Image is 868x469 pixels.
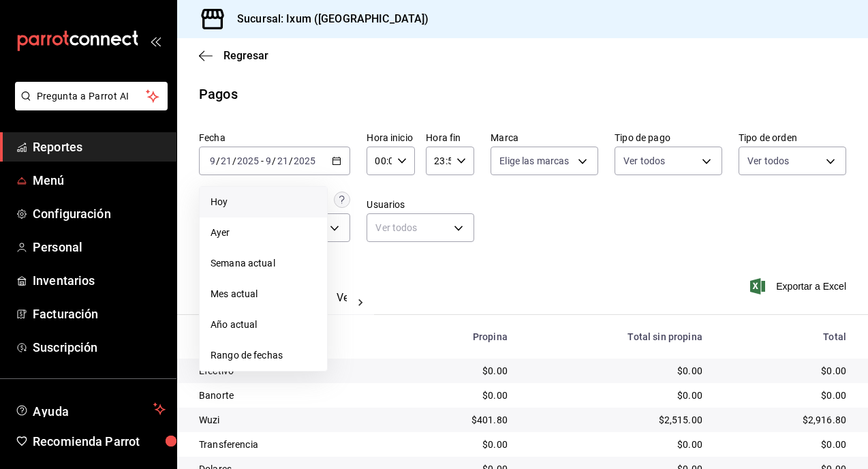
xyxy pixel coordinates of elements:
div: Wuzi [199,413,390,427]
div: Transferencia [199,438,390,451]
label: Tipo de pago [615,133,722,142]
input: -- [277,155,289,166]
div: $0.00 [529,389,702,402]
div: $2,515.00 [529,413,702,427]
input: -- [209,155,216,166]
input: -- [220,155,232,166]
span: / [289,155,293,166]
div: $0.00 [724,389,846,402]
span: Mes actual [211,287,316,301]
label: Hora inicio [367,133,415,142]
button: Ver pagos [337,291,388,314]
span: Inventarios [33,271,166,290]
input: ---- [236,155,260,166]
span: Semana actual [211,256,316,271]
span: Hoy [211,195,316,209]
label: Fecha [199,133,350,142]
span: Ayer [211,226,316,240]
span: Recomienda Parrot [33,432,166,451]
input: -- [265,155,272,166]
span: / [232,155,236,166]
span: Personal [33,238,166,256]
span: Reportes [33,138,166,156]
div: $0.00 [412,438,508,451]
label: Hora fin [426,133,474,142]
div: Pagos [199,84,238,104]
div: $2,916.80 [724,413,846,427]
span: - [261,155,264,166]
div: $0.00 [412,389,508,402]
a: Pregunta a Parrot AI [10,99,168,113]
div: $0.00 [529,438,702,451]
label: Usuarios [367,200,474,209]
button: Exportar a Excel [753,278,846,294]
span: Regresar [223,49,268,62]
span: Rango de fechas [211,348,316,363]
span: Facturación [33,305,166,323]
div: Ver todos [367,213,474,242]
div: $0.00 [529,364,702,378]
div: $0.00 [412,364,508,378]
span: Ver todos [747,154,789,168]
span: Pregunta a Parrot AI [37,89,146,104]
span: Ver todos [623,154,665,168]
div: $401.80 [412,413,508,427]
span: Suscripción [33,338,166,357]
span: Menú [33,171,166,190]
div: $0.00 [724,438,846,451]
span: Año actual [211,318,316,332]
span: Elige las marcas [499,154,569,168]
h3: Sucursal: Ixum ([GEOGRAPHIC_DATA]) [226,11,429,27]
span: / [272,155,276,166]
input: ---- [293,155,316,166]
button: Regresar [199,49,268,62]
div: Total [724,331,846,342]
div: Banorte [199,389,390,402]
div: $0.00 [724,364,846,378]
div: Total sin propina [529,331,702,342]
span: Configuración [33,205,166,223]
label: Tipo de orden [739,133,846,142]
button: Pregunta a Parrot AI [15,82,168,110]
div: Propina [412,331,508,342]
label: Marca [491,133,598,142]
button: open_drawer_menu [150,35,161,46]
span: Ayuda [33,401,148,417]
span: / [216,155,220,166]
